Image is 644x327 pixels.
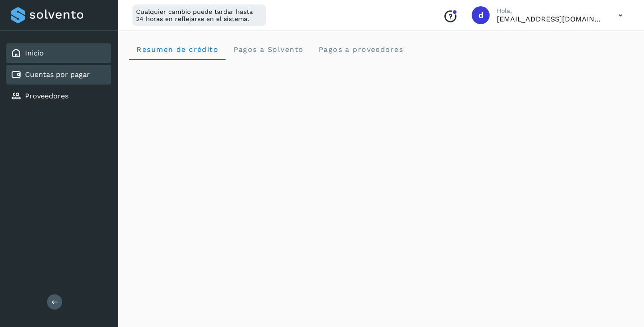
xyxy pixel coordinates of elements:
[6,65,111,85] div: Cuentas por pagar
[132,4,266,26] div: Cualquier cambio puede tardar hasta 24 horas en reflejarse en el sistema.
[6,86,111,106] div: Proveedores
[25,49,44,57] a: Inicio
[136,45,218,54] span: Resumen de crédito
[233,45,303,54] span: Pagos a Solvento
[25,70,90,79] a: Cuentas por pagar
[318,45,403,54] span: Pagos a proveedores
[6,43,111,63] div: Inicio
[497,15,604,23] p: diego@cubbo.com
[25,92,68,100] a: Proveedores
[497,7,604,15] p: Hola,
